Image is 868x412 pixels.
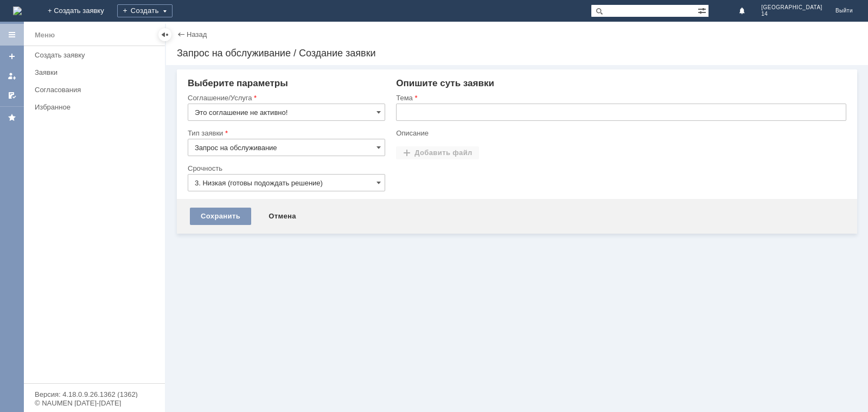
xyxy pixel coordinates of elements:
[35,86,158,94] div: Согласования
[396,130,844,137] div: Описание
[761,11,822,17] span: 14
[13,7,22,15] img: logo
[35,400,154,407] div: © NAUMEN [DATE]-[DATE]
[13,7,22,15] a: Перейти на домашнюю страницу
[396,78,494,88] span: Опишите суть заявки
[396,94,844,101] div: Тема
[188,130,383,137] div: Тип заявки
[3,67,21,85] a: Мои заявки
[117,4,173,17] div: Создать
[35,68,158,76] div: Заявки
[761,4,822,11] span: [GEOGRAPHIC_DATA]
[698,5,709,15] span: Расширенный поиск
[35,103,146,111] div: Избранное
[3,87,21,104] a: Мои согласования
[188,94,383,101] div: Соглашение/Услуга
[35,51,158,59] div: Создать заявку
[177,48,857,59] div: Запрос на обслуживание / Создание заявки
[35,391,154,398] div: Версия: 4.18.0.9.26.1362 (1362)
[158,28,171,41] div: Скрыть меню
[30,81,163,98] a: Согласования
[188,165,383,172] div: Срочность
[188,78,288,88] span: Выберите параметры
[187,30,207,38] a: Назад
[35,29,55,42] div: Меню
[3,48,21,65] a: Создать заявку
[30,64,163,81] a: Заявки
[30,47,163,63] a: Создать заявку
